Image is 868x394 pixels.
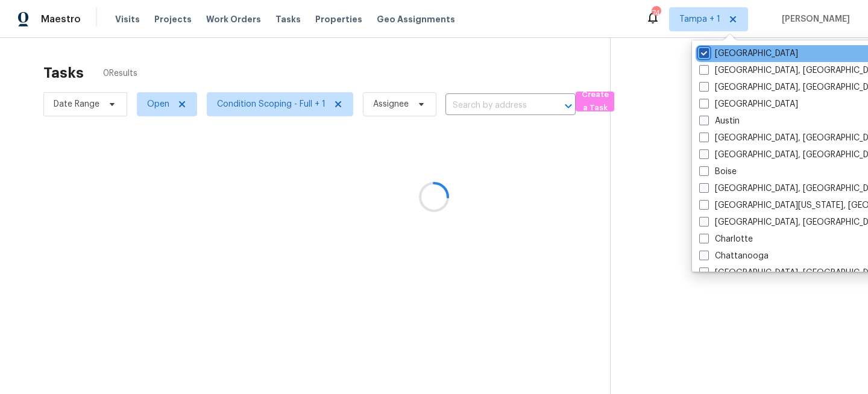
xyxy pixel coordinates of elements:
label: Charlotte [699,233,753,245]
div: 74 [652,7,660,19]
label: Chattanooga [699,250,769,262]
label: [GEOGRAPHIC_DATA] [699,48,798,60]
label: Austin [699,115,740,127]
label: [GEOGRAPHIC_DATA] [699,98,798,110]
label: Boise [699,166,737,178]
